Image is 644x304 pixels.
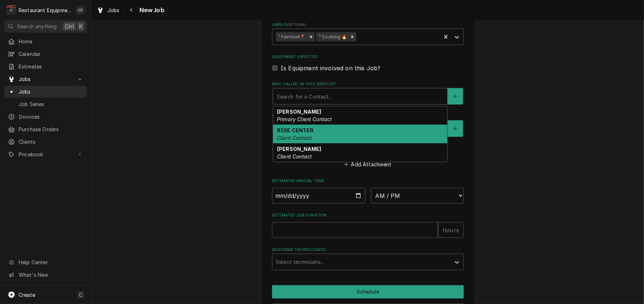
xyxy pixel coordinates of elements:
[277,109,321,115] strong: [PERSON_NAME]
[272,114,464,119] label: Who should the tech(s) ask for?
[19,292,35,298] span: Create
[272,178,464,184] label: Estimated Arrival Time
[272,54,464,60] label: Equipment Expected
[4,98,87,110] a: Job Series
[19,75,73,83] span: Jobs
[272,285,464,299] button: Schedule
[348,32,356,42] div: Remove ⁴ Cooking 🔥
[277,153,312,160] em: Client Contact
[272,146,464,170] div: Attachments
[19,50,84,58] span: Calendar
[19,6,71,14] div: Restaurant Equipment Diagnostics
[277,127,314,133] strong: RISE CENTER
[272,285,464,299] div: Button Group Row
[272,146,464,152] label: Attachments
[281,64,380,72] label: Is Equipment involved on this Job?
[272,54,464,72] div: Equipment Expected
[6,5,16,15] div: R
[4,73,87,85] a: Go to Jobs
[19,38,84,45] span: Home
[307,32,315,42] div: Remove ¹ Fairmont📍
[448,88,463,105] button: Create New Contact
[277,116,332,122] em: Primary Client Contact
[448,120,463,137] button: Create New Contact
[6,5,16,15] div: Restaurant Equipment Diagnostics's Avatar
[272,22,464,45] div: Labels
[19,113,84,120] span: Invoices
[272,188,365,204] input: Date
[4,86,87,98] a: Jobs
[4,48,87,60] a: Calendar
[272,81,464,105] div: Who called in this service?
[4,111,87,123] a: Invoices
[277,146,321,152] strong: [PERSON_NAME]
[287,23,307,27] span: ( optional )
[438,222,464,238] div: hours
[453,94,457,99] svg: Create New Contact
[17,23,57,30] span: Search anything
[79,291,82,299] span: C
[19,138,84,146] span: Clients
[126,4,137,16] button: Navigate back
[137,5,164,15] span: New Job
[4,148,87,160] a: Go to Pricebook
[371,188,464,204] select: Time Select
[272,81,464,87] label: Who called in this service?
[272,247,464,253] label: Assigned Technician(s)
[272,213,464,218] label: Estimated Job Duration
[94,4,123,16] a: Jobs
[19,258,83,266] span: Help Center
[4,269,87,281] a: Go to What's New
[272,114,464,137] div: Who should the tech(s) ask for?
[276,32,307,42] div: ¹ Fairmont📍
[4,61,87,72] a: Estimates
[19,100,84,108] span: Job Series
[19,88,84,95] span: Jobs
[19,151,73,158] span: Pricebook
[343,159,393,169] button: Add Attachment
[19,63,84,70] span: Estimates
[4,20,87,33] button: Search anythingCtrlK
[272,22,464,28] label: Labels
[19,125,84,133] span: Purchase Orders
[108,6,120,14] span: Jobs
[272,178,464,204] div: Estimated Arrival Time
[79,23,82,30] span: K
[65,23,74,30] span: Ctrl
[4,256,87,268] a: Go to Help Center
[277,135,312,141] em: Client Contact
[75,5,85,15] div: EB
[4,136,87,148] a: Clients
[19,271,83,279] span: What's New
[316,32,348,42] div: ⁴ Cooking 🔥
[453,126,457,131] svg: Create New Contact
[75,5,85,15] div: Emily Bird's Avatar
[272,247,464,270] div: Assigned Technician(s)
[4,123,87,135] a: Purchase Orders
[272,213,464,238] div: Estimated Job Duration
[4,35,87,47] a: Home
